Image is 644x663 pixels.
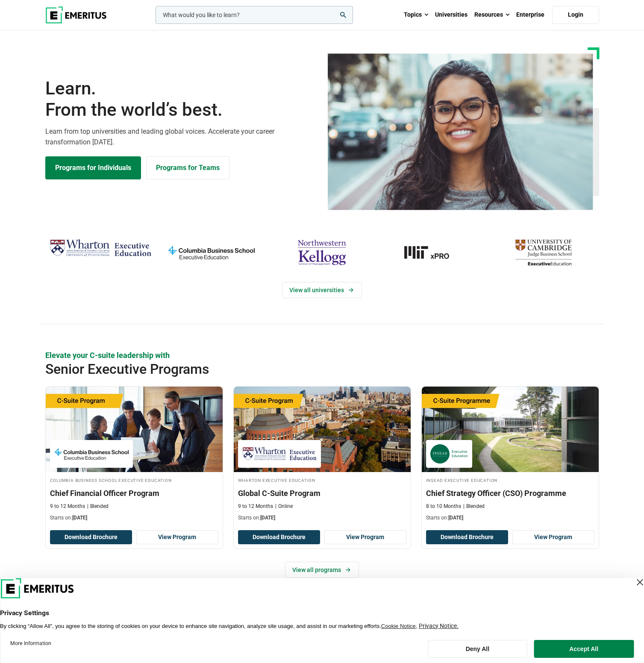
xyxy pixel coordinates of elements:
img: Chief Financial Officer Program | Online Finance Course [46,387,223,472]
span: From the world’s best. [45,99,317,120]
span: [DATE] [448,515,463,521]
h4: INSEAD Executive Education [426,476,594,484]
a: View Program [136,530,218,545]
p: Online [275,503,293,510]
h3: Chief Strategy Officer (CSO) Programme [426,488,594,499]
img: Columbia Business School Executive Education [54,444,129,464]
h4: Columbia Business School Executive Education [50,476,218,484]
a: MIT-xPRO [382,236,484,269]
span: [DATE] [260,515,275,521]
a: View Universities [282,282,362,298]
a: Login [552,6,599,24]
img: Learn from the world's best [328,53,593,210]
h3: Global C-Suite Program [238,488,406,499]
img: Wharton Executive Education [242,444,317,464]
p: Starts on: [426,514,594,522]
p: Learn from top universities and leading global voices. Accelerate your career transformation [DATE]. [45,126,317,148]
p: 9 to 12 Months [50,503,85,510]
p: Starts on: [238,514,406,522]
p: Starts on: [50,514,218,522]
h2: Senior Executive Programs [45,361,544,378]
h4: Wharton Executive Education [238,476,406,484]
img: Chief Strategy Officer (CSO) Programme | Online Leadership Course [422,387,599,472]
img: INSEAD Executive Education [430,444,468,464]
img: cambridge-judge-business-school [492,236,594,269]
img: Wharton Executive Education [50,236,152,261]
p: Blended [463,503,485,510]
img: columbia-business-school [160,236,262,269]
button: Download Brochure [238,530,320,545]
p: 8 to 10 Months [426,503,461,510]
h1: Learn. [45,78,317,121]
h3: Chief Financial Officer Program [50,488,218,499]
p: Blended [87,503,109,510]
a: Explore Programs [45,156,141,179]
a: Explore for Business [146,156,229,179]
a: Leadership Course by Wharton Executive Education - December 17, 2025 Wharton Executive Education ... [234,387,411,526]
p: Elevate your C-suite leadership with [45,350,599,361]
img: MIT xPRO [382,236,484,269]
input: woocommerce-product-search-field-0 [156,6,353,24]
a: View Program [512,530,594,545]
p: 9 to 12 Months [238,503,273,510]
a: View Program [324,530,406,545]
button: Download Brochure [426,530,508,545]
a: Finance Course by Columbia Business School Executive Education - December 8, 2025 Columbia Busine... [46,387,223,526]
img: Global C-Suite Program | Online Leadership Course [234,387,411,472]
span: [DATE] [72,515,87,521]
a: Leadership Course by INSEAD Executive Education - February 17, 2026 INSEAD Executive Education IN... [422,387,599,526]
img: northwestern-kellogg [271,236,373,269]
a: View all programs [285,562,359,578]
button: Download Brochure [50,530,132,545]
